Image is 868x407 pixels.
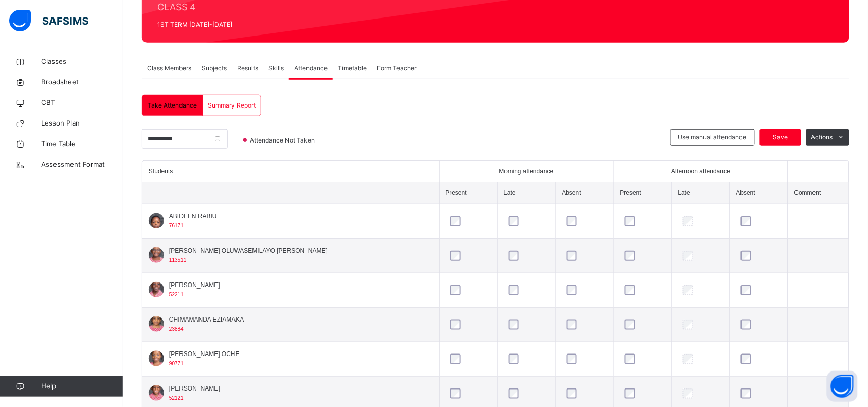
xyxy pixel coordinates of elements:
button: Open asap [827,371,858,402]
span: Attendance Not Taken [249,136,318,145]
th: Present [613,182,672,204]
span: [PERSON_NAME] OCHE [169,349,240,359]
th: Comment [788,182,849,204]
span: Class Members [147,64,191,73]
span: Skills [268,64,284,73]
span: CBT [41,98,123,108]
span: Summary Report [208,101,256,110]
span: Time Table [41,139,123,149]
span: ABIDEEN RABIU [169,211,217,221]
span: Morning attendance [499,167,554,176]
th: Absent [555,182,613,204]
span: Assessment Format [41,160,123,170]
th: Students [142,161,439,182]
span: Timetable [338,64,367,73]
span: Subjects [202,64,227,73]
span: 113511 [169,257,186,263]
th: Present [439,182,497,204]
img: safsims [9,10,88,31]
span: 23884 [169,326,184,332]
th: Absent [730,182,788,204]
span: Take Attendance [148,101,197,110]
span: [PERSON_NAME] [169,384,220,393]
span: Form Teacher [377,64,417,73]
span: [PERSON_NAME] OLUWASEMILAYO [PERSON_NAME] [169,246,328,255]
span: 76171 [169,223,184,228]
span: Results [237,64,258,73]
span: Use manual attendance [678,133,747,142]
span: Help [41,381,123,392]
span: Lesson Plan [41,118,123,129]
span: 52121 [169,395,184,401]
span: 52211 [169,292,184,297]
span: Afternoon attendance [671,167,730,176]
span: [PERSON_NAME] [169,280,220,290]
span: Classes [41,57,123,67]
span: 90771 [169,361,184,366]
span: Save [768,133,793,142]
span: Attendance [294,64,328,73]
span: Broadsheet [41,77,123,87]
th: Late [672,182,730,204]
span: CHIMAMANDA EZIAMAKA [169,315,244,324]
th: Late [497,182,555,204]
span: Actions [811,133,833,142]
